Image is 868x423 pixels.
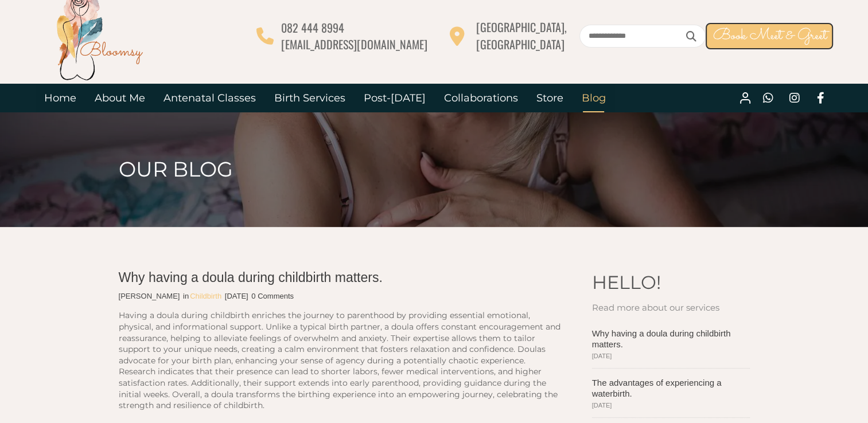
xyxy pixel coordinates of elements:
[592,271,661,293] span: HELLO!
[592,328,750,350] a: Why having a doula during childbirth matters.
[573,84,615,112] a: Blog
[592,302,719,313] span: Read more about our services
[119,156,233,182] span: OUR BLOG
[281,19,344,36] span: 082 444 8994
[713,25,826,47] span: Book Meet & Greet
[183,292,189,300] span: in
[225,291,248,301] p: [DATE]
[527,84,573,112] a: Store
[281,36,427,53] span: [EMAIL_ADDRESS][DOMAIN_NAME]
[592,377,750,399] a: The advantages of experiencing a waterbirth.
[85,84,154,112] a: About Me
[476,18,566,36] span: [GEOGRAPHIC_DATA],
[154,84,265,112] a: Antenatal Classes
[190,291,221,301] a: Childbirth
[476,36,564,53] span: [GEOGRAPHIC_DATA]
[265,84,355,112] a: Birth Services
[592,402,750,409] span: [DATE]
[119,270,383,285] a: Why having a doula during childbirth matters.
[435,84,527,112] a: Collaborations
[592,353,750,359] span: [DATE]
[355,84,435,112] a: Post-[DATE]
[251,292,294,300] span: 0 Comments
[35,84,85,112] a: Home
[119,291,180,301] a: [PERSON_NAME]
[706,23,833,49] a: Book Meet & Greet
[119,310,560,411] p: Having a doula during childbirth enriches the journey to parenthood by providing essential emotio...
